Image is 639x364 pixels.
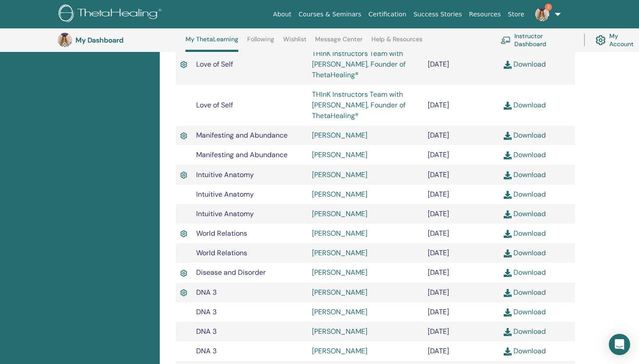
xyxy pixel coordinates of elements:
span: DNA 3 [196,288,217,297]
a: Download [504,327,546,336]
img: download.svg [504,171,512,179]
a: [PERSON_NAME] [312,190,367,199]
span: World Relations [196,248,247,257]
a: [PERSON_NAME] [312,346,367,356]
a: Message Center [315,36,363,50]
a: Certification [365,6,410,23]
span: Intuitive Anatomy [196,209,254,218]
td: [DATE] [423,126,499,145]
td: [DATE] [423,243,499,263]
a: Download [504,346,546,356]
a: Resources [465,6,505,23]
a: Instructor Dashboard [501,30,573,50]
td: [DATE] [423,283,499,302]
a: Following [247,36,274,50]
img: Active Certificate [180,268,187,278]
img: download.svg [504,151,512,159]
td: [DATE] [423,341,499,361]
img: download.svg [504,289,512,297]
a: Help & Resources [371,36,422,50]
a: Download [504,131,546,140]
td: [DATE] [423,302,499,322]
img: default.jpg [58,33,72,47]
td: [DATE] [423,322,499,341]
td: [DATE] [423,224,499,243]
img: download.svg [504,102,512,110]
a: Download [504,268,546,277]
img: download.svg [504,230,512,238]
a: My ThetaLearning [185,36,238,52]
a: Download [504,59,546,69]
a: About [269,6,295,23]
span: World Relations [196,229,247,238]
a: Download [504,229,546,238]
td: [DATE] [423,44,499,85]
span: Disease and Disorder [196,268,266,277]
a: Download [504,150,546,159]
img: logo.png [59,4,165,24]
img: Active Certificate [180,288,187,298]
img: download.svg [504,61,512,69]
span: Intuitive Anatomy [196,190,254,199]
a: [PERSON_NAME] [312,248,367,257]
img: default.jpg [535,7,549,21]
a: [PERSON_NAME] [312,150,367,159]
td: [DATE] [423,165,499,184]
a: THInK Instructors Team with [PERSON_NAME], Founder of ThetaHealing® [312,49,406,79]
span: Manifesting and Abundance [196,131,288,140]
img: cog.svg [596,33,606,47]
a: Download [504,307,546,317]
img: Active Certificate [180,59,187,70]
img: download.svg [504,269,512,277]
a: [PERSON_NAME] [312,307,367,317]
a: Success Stories [410,6,465,23]
h3: My Dashboard [75,36,164,44]
img: Active Certificate [180,131,187,141]
a: Download [504,288,546,297]
a: THInK Instructors Team with [PERSON_NAME], Founder of ThetaHealing® [312,90,406,120]
img: download.svg [504,249,512,257]
td: [DATE] [423,85,499,126]
td: [DATE] [423,185,499,204]
td: [DATE] [423,263,499,282]
a: [PERSON_NAME] [312,327,367,336]
img: download.svg [504,328,512,336]
img: Active Certificate [180,170,187,180]
td: [DATE] [423,145,499,165]
img: chalkboard-teacher.svg [501,36,511,44]
a: Download [504,190,546,199]
img: download.svg [504,210,512,218]
span: Love of Self [196,100,233,110]
a: [PERSON_NAME] [312,209,367,218]
a: [PERSON_NAME] [312,288,367,297]
a: Wishlist [283,36,307,50]
img: Active Certificate [180,229,187,239]
img: download.svg [504,191,512,199]
span: Intuitive Anatomy [196,170,254,179]
span: 2 [545,4,552,11]
span: Manifesting and Abundance [196,150,288,159]
div: Open Intercom Messenger [609,334,630,355]
a: [PERSON_NAME] [312,268,367,277]
a: Download [504,100,546,110]
a: [PERSON_NAME] [312,131,367,140]
td: [DATE] [423,204,499,224]
img: download.svg [504,348,512,356]
a: Download [504,170,546,179]
span: DNA 3 [196,346,217,356]
a: [PERSON_NAME] [312,170,367,179]
span: DNA 3 [196,307,217,317]
a: Store [505,6,528,23]
img: download.svg [504,132,512,140]
a: Download [504,248,546,257]
img: download.svg [504,309,512,317]
a: Courses & Seminars [295,6,365,23]
a: Download [504,209,546,218]
a: [PERSON_NAME] [312,229,367,238]
span: Love of Self [196,59,233,69]
span: DNA 3 [196,327,217,336]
